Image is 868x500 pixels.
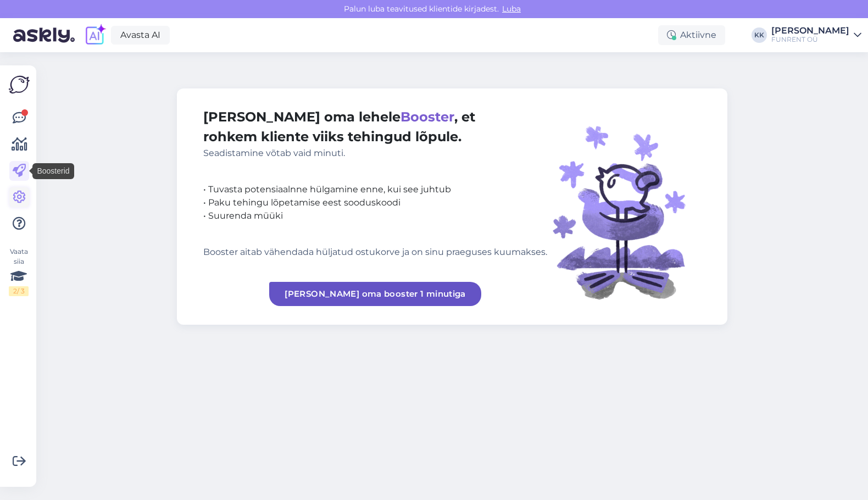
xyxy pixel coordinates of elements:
[203,209,547,223] div: • Suurenda müüki
[547,107,701,306] img: illustration
[771,35,849,44] div: FUNRENT OÜ
[203,246,547,259] div: Booster aitab vähendada hüljatud ostukorve ja on sinu praeguses kuumakses.
[9,74,30,95] img: Askly Logo
[203,147,547,160] div: Seadistamine võtab vaid minuti.
[203,183,547,196] div: • Tuvasta potensiaalnne hülgamine enne, kui see juhtub
[9,286,29,296] div: 2 / 3
[269,282,481,306] a: [PERSON_NAME] oma booster 1 minutiga
[499,4,524,14] span: Luba
[32,163,74,179] div: Boosterid
[203,107,547,160] div: [PERSON_NAME] oma lehele , et rohkem kliente viiks tehingud lõpule.
[658,25,725,45] div: Aktiivne
[771,26,861,44] a: [PERSON_NAME]FUNRENT OÜ
[771,26,849,35] div: [PERSON_NAME]
[84,24,107,47] img: explore-ai
[203,196,547,209] div: • Paku tehingu lõpetamise eest sooduskoodi
[9,247,29,296] div: Vaata siia
[400,109,454,125] span: Booster
[752,27,767,43] div: KK
[111,26,170,45] a: Avasta AI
